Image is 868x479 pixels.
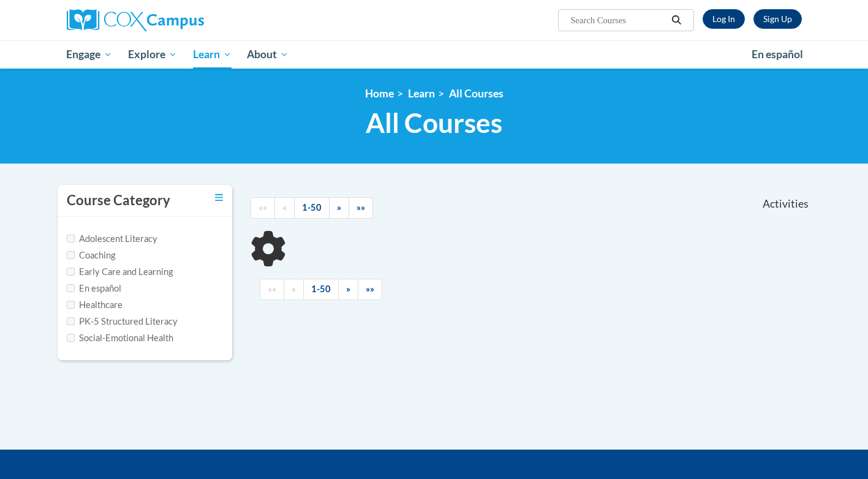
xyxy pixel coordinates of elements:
[763,197,809,211] span: Activities
[408,87,435,100] a: Learn
[284,279,304,300] a: Previous
[251,197,275,219] a: Begining
[67,301,75,309] input: Checkbox for Options
[67,315,178,328] label: PK-5 Structured Literacy
[67,265,173,279] label: Early Care and Learning
[67,282,121,295] label: En español
[120,40,185,69] a: Explore
[185,40,240,69] a: Learn
[753,9,802,29] a: Register
[193,47,232,62] span: Learn
[239,40,296,69] a: About
[337,202,341,213] span: »
[67,284,75,292] input: Checkbox for Options
[667,13,685,28] button: Search
[357,202,365,213] span: »»
[303,279,339,300] a: 1-50
[358,279,382,300] a: End
[274,197,295,219] a: Previous
[349,197,373,219] a: End
[215,191,223,205] a: Toggle collapse
[59,40,121,69] a: Engage
[67,268,75,276] input: Checkbox for Options
[752,48,803,61] span: En español
[48,40,820,69] div: Main menu
[128,47,177,62] span: Explore
[338,279,358,300] a: Next
[346,284,350,294] span: »
[67,298,123,312] label: Healthcare
[67,235,75,243] input: Checkbox for Options
[67,9,300,31] a: Cox Campus
[67,331,173,345] label: Social-Emotional Health
[366,107,502,139] span: All Courses
[67,317,75,325] input: Checkbox for Options
[294,197,330,219] a: 1-50
[703,9,745,29] a: Log In
[268,284,276,294] span: ««
[67,251,75,259] input: Checkbox for Options
[449,87,504,100] a: All Courses
[329,197,349,219] a: Next
[282,202,287,213] span: «
[365,87,394,100] a: Home
[259,202,267,213] span: ««
[366,284,374,294] span: »»
[569,13,667,28] input: Search Courses
[67,191,170,210] h3: Course Category
[67,9,204,31] img: Cox Campus
[292,284,296,294] span: «
[66,47,112,62] span: Engage
[67,334,75,342] input: Checkbox for Options
[67,232,157,246] label: Adolescent Literacy
[67,249,115,262] label: Coaching
[744,42,811,67] a: En español
[247,47,289,62] span: About
[260,279,284,300] a: Begining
